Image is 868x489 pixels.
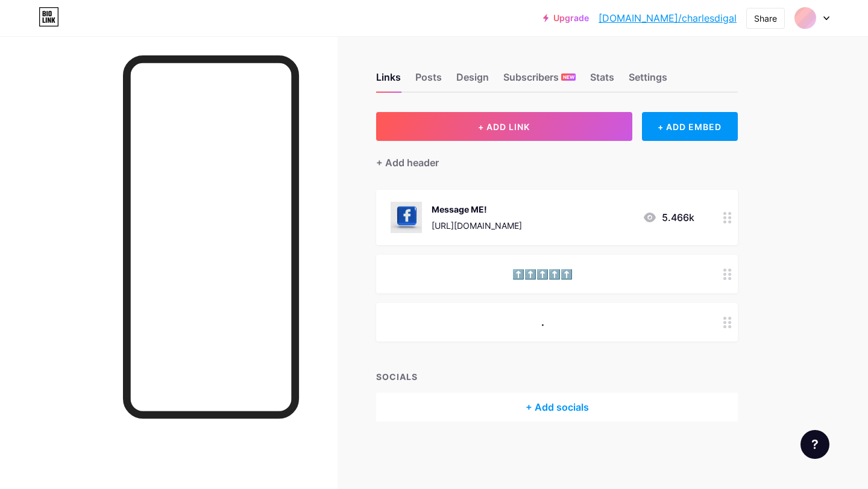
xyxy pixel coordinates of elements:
div: 5.466k [643,210,694,225]
div: + ADD EMBED [642,112,738,141]
img: Message ME! [391,202,422,233]
div: Message ME! [432,203,522,216]
div: + Add header [376,155,439,170]
div: Posts [415,70,442,92]
button: + ADD LINK [376,112,632,141]
div: [URL][DOMAIN_NAME] [432,219,522,232]
div: Share [754,12,777,25]
div: Design [456,70,489,92]
a: Upgrade [543,13,589,23]
span: + ADD LINK [478,122,530,132]
div: Subscribers [503,70,576,92]
div: Stats [590,70,614,92]
a: [DOMAIN_NAME]/charlesdigal [599,11,737,25]
div: Settings [629,70,667,92]
div: Links [376,70,401,92]
div: SOCIALS [376,370,738,383]
div: + Add socials [376,393,738,422]
span: NEW [563,73,574,81]
div: ⬆️⬆️⬆️⬆️⬆️ [391,267,694,281]
div: . [391,315,694,329]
